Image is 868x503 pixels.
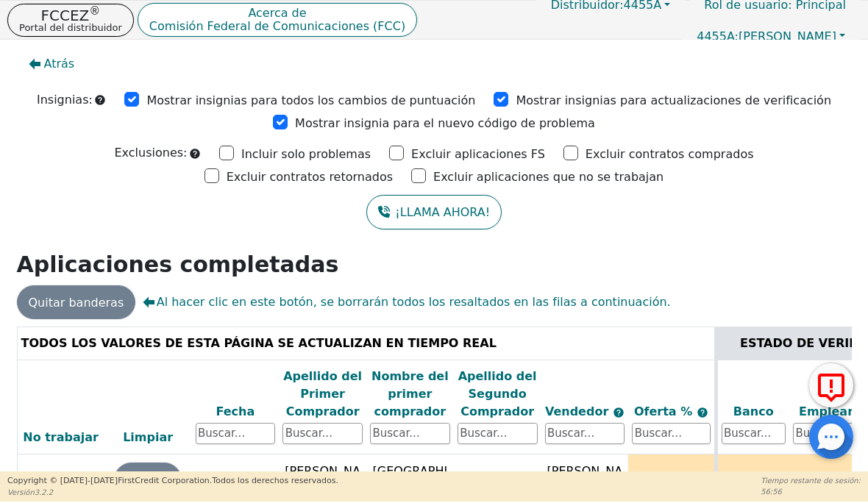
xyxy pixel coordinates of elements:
font: Exclusiones: [114,146,187,160]
input: Buscar... [282,423,363,445]
font: Portal del distribuidor [19,22,122,33]
font: Excluir contratos comprados [586,147,754,161]
font: [PERSON_NAME] [739,29,836,43]
button: Reportar Error a FCC [809,363,853,407]
font: Incluir solo problemas [241,147,371,161]
font: Vendedor [545,404,608,418]
button: FCCEZ®Portal del distribuidor [7,4,134,37]
font: Todos los derechos reservados. [212,476,338,485]
font: ¡LLAMA AHORA! [395,205,490,219]
input: Buscar... [370,423,450,445]
font: FCCEZ [41,7,90,24]
font: Excluir aplicaciones que no se trabajan [433,170,664,184]
font: Al hacer clic en este botón, se borrarán todos los resaltados en las filas a continuación. [157,295,671,309]
font: ® [89,4,100,18]
button: Acerca deComisión Federal de Comunicaciones (FCC) [138,3,417,38]
button: Quitar banderas [17,285,136,320]
font: 4455A: [697,29,739,43]
font: Comisión Federal de Comunicaciones (FCC) [149,19,405,33]
font: Versión [7,488,35,496]
font: Oferta % [634,404,692,418]
font: Banco [733,404,774,418]
font: Limpiar [123,430,173,444]
font: No trabajar [23,430,99,444]
font: 56:56 [761,488,782,496]
font: Apellido del Primer Comprador [283,369,362,418]
font: [PERSON_NAME] [547,464,623,496]
font: Excluir contratos retornados [227,170,393,184]
font: Mostrar insignia para el nuevo código de problema [295,116,595,130]
button: Limpiar [114,463,182,497]
font: Aplicaciones completadas [17,251,339,277]
input: Buscar... [545,423,625,445]
button: Atrás [17,47,87,81]
button: ¡LLAMA AHORA! [366,195,502,229]
font: TODOS LOS VALORES DE ESTA PÁGINA SE ACTUALIZAN EN TIEMPO REAL [21,336,497,350]
font: Nombre del primer comprador [371,369,449,418]
font: Quitar banderas [29,295,124,309]
input: Buscar... [458,423,538,445]
font: Acerca de [248,6,306,20]
button: 4455A:[PERSON_NAME] [681,25,861,48]
input: Buscar... [196,423,276,445]
font: Fecha [216,404,255,418]
font: First [118,476,135,485]
font: 3.2.2 [35,488,53,496]
font: Mostrar insignias para todos los cambios de puntuación [146,93,475,107]
font: Copyright © [DATE]-[DATE] [7,476,118,485]
font: Mostrar insignias para actualizaciones de verificación [516,93,831,107]
font: Credit Corporation. [135,476,212,485]
font: [PERSON_NAME] [285,464,360,496]
font: Emplear [799,404,853,418]
font: Apellido del Segundo Comprador [458,369,537,418]
font: Tiempo restante de sesión: [761,477,861,485]
font: [GEOGRAPHIC_DATA] [373,464,448,496]
font: Insignias: [37,93,93,107]
input: Buscar... [793,423,859,445]
input: Buscar... [722,423,786,445]
input: Buscar... [632,423,710,445]
font: Atrás [44,57,75,71]
font: Excluir aplicaciones FS [411,147,545,161]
